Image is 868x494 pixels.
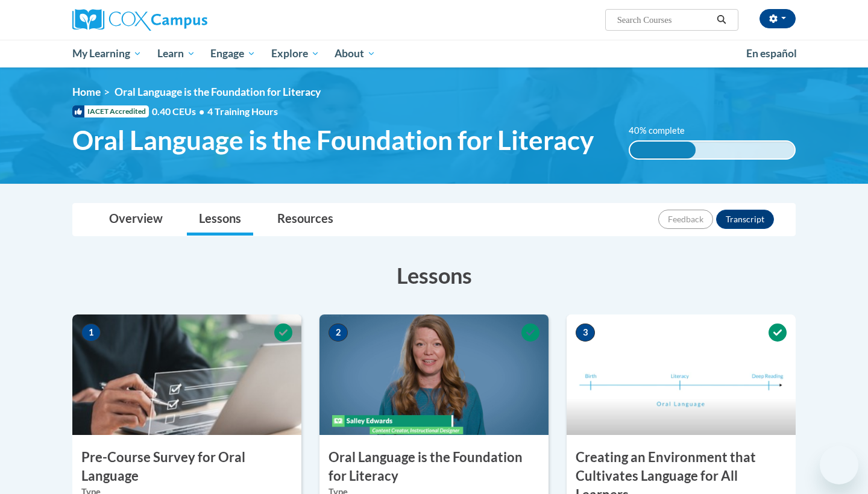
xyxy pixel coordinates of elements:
[820,446,858,484] iframe: Button to launch messaging window
[157,46,195,61] span: Learn
[54,40,814,67] div: Main menu
[72,86,101,98] a: Home
[97,204,175,236] a: Overview
[72,448,301,486] h3: Pre-Course Survey for Oral Language
[738,41,805,66] a: En español
[207,105,278,117] span: 4 Training Hours
[271,46,319,61] span: Explore
[72,260,796,290] h3: Lessons
[152,105,207,118] span: 0.40 CEUs
[716,210,774,229] button: Transcript
[263,40,327,67] a: Explore
[746,47,797,60] span: En español
[567,314,796,435] img: Course Image
[149,40,203,67] a: Learn
[576,324,595,342] span: 3
[72,9,301,31] a: Cox Campus
[210,46,256,61] span: Engage
[329,324,348,342] span: 2
[319,448,549,486] h3: Oral Language is the Foundation for Literacy
[72,9,207,31] img: Cox Campus
[72,105,149,117] span: IACET Accredited
[712,13,731,27] button: Search
[72,46,142,61] span: My Learning
[72,314,301,435] img: Course Image
[327,40,384,67] a: About
[335,46,376,61] span: About
[658,210,713,229] button: Feedback
[115,86,321,98] span: Oral Language is the Foundation for Literacy
[616,13,712,27] input: Search Courses
[319,314,549,435] img: Course Image
[759,9,796,28] button: Account Settings
[199,105,204,117] span: •
[265,204,345,236] a: Resources
[72,124,594,156] span: Oral Language is the Foundation for Literacy
[629,124,698,137] label: 40% complete
[187,204,253,236] a: Lessons
[64,40,149,67] a: My Learning
[203,40,263,67] a: Engage
[81,324,101,342] span: 1
[630,142,696,158] div: 40% complete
